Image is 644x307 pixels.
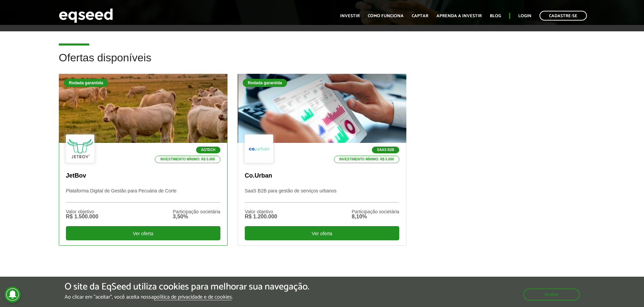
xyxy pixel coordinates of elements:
button: Aceitar [523,288,580,301]
p: SaaS B2B para gestão de serviços urbanos [245,188,399,203]
a: Investir [340,14,360,18]
img: EqSeed [59,7,113,25]
h2: Ofertas disponíveis [59,52,586,74]
p: SaaS B2B [372,147,399,153]
a: Aprenda a investir [436,14,482,18]
div: Ver oferta [245,226,399,240]
a: Rodada garantida Agtech Investimento mínimo: R$ 5.000 JetBov Plataforma Digital de Gestão para Pe... [59,74,228,246]
p: Ao clicar em "aceitar", você aceita nossa . [65,294,309,300]
div: Ver oferta [66,226,220,240]
p: Co.Urban [245,172,399,180]
a: Login [518,14,531,18]
div: R$ 1.200.000 [245,214,277,219]
div: Participação societária [173,209,220,214]
a: Blog [490,14,501,18]
a: Captar [412,14,428,18]
p: JetBov [66,172,220,180]
p: Investimento mínimo: R$ 5.000 [334,156,400,163]
p: Investimento mínimo: R$ 5.000 [155,156,220,163]
a: política de privacidade e de cookies [154,295,232,300]
div: Rodada garantida [243,79,287,87]
div: 8,10% [352,214,399,219]
div: R$ 1.500.000 [66,214,98,219]
a: Rodada garantida SaaS B2B Investimento mínimo: R$ 5.000 Co.Urban SaaS B2B para gestão de serviços... [238,74,406,246]
a: Como funciona [368,14,404,18]
p: Agtech [196,147,220,153]
div: Valor objetivo [245,209,277,214]
div: Participação societária [352,209,399,214]
div: Rodada garantida [64,79,108,87]
a: Cadastre-se [540,11,587,21]
div: Valor objetivo [66,209,98,214]
h5: O site da EqSeed utiliza cookies para melhorar sua navegação. [65,282,309,292]
div: 3,50% [173,214,220,219]
p: Plataforma Digital de Gestão para Pecuária de Corte [66,188,220,203]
